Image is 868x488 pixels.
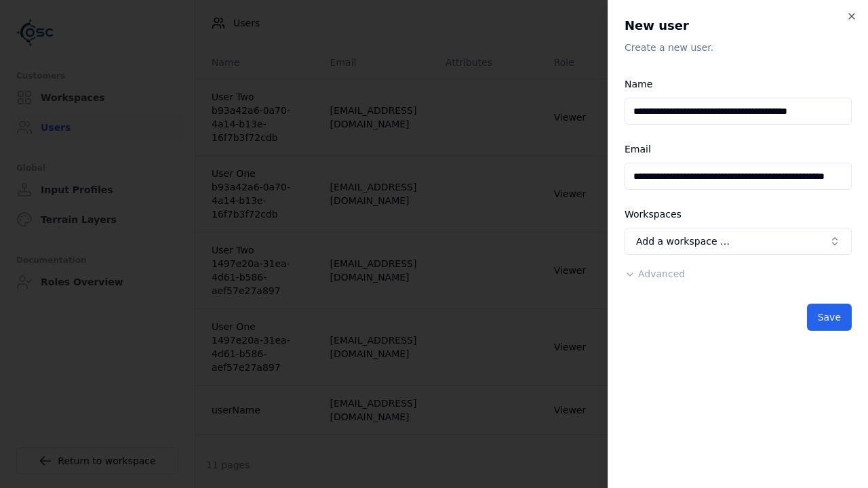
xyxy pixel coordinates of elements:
label: Email [625,144,651,155]
span: Advanced [638,268,685,279]
span: Add a workspace … [636,235,730,248]
label: Name [625,79,652,89]
h2: New user [625,16,852,35]
p: Create a new user. [625,41,852,54]
label: Workspaces [625,209,682,220]
button: Advanced [625,267,685,281]
button: Save [807,304,852,331]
